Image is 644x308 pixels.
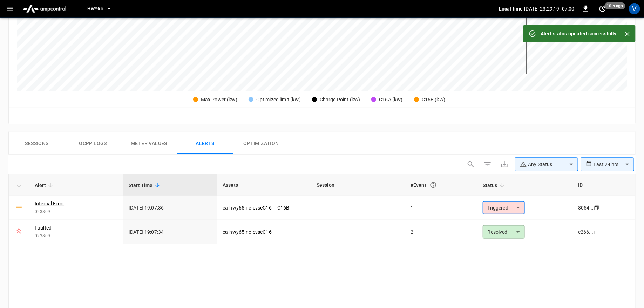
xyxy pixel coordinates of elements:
div: 8054... [578,204,594,211]
div: Max Power (kW) [201,96,237,103]
div: copy [593,228,600,236]
div: copy [594,204,601,212]
a: Internal Error [35,200,64,207]
div: Resolved [483,225,525,239]
a: C16B [277,205,290,211]
td: [DATE] 19:07:34 [123,220,217,244]
a: ca-hwy65-ne-evseC16 [223,229,272,235]
img: ampcontrol.io logo [20,2,69,15]
div: Alert status updated successfully [541,27,617,40]
div: C16B (kW) [422,96,445,103]
th: ID [572,174,635,196]
div: profile-icon [629,3,640,14]
td: - [311,220,405,244]
p: [DATE] 23:29:19 -07:00 [524,5,575,12]
div: Any Status [520,161,567,168]
div: Optimized limit (kW) [256,96,301,103]
p: Local time [499,5,523,12]
button: Ocpp logs [65,132,121,155]
td: 2 [405,220,477,244]
button: HWY65 [84,2,115,16]
span: 023809 [35,208,117,215]
span: 10 s ago [605,2,625,9]
th: Session [311,174,405,196]
span: 023809 [35,233,117,240]
button: Meter Values [121,132,177,155]
div: Triggered [483,201,525,214]
th: Assets [217,174,311,196]
td: - [311,196,405,220]
a: ca-hwy65-ne-evseC16 [223,205,272,211]
button: Sessions [9,132,65,155]
div: e266... [578,228,594,235]
div: Charge Point (kW) [320,96,360,103]
button: Optimization [233,132,289,155]
div: C16A (kW) [379,96,402,103]
a: Faulted [35,224,52,231]
button: An event is a single occurrence of an issue. An alert groups related events for the same asset, m... [427,179,440,191]
td: 1 [405,196,477,220]
button: Alerts [177,132,233,155]
button: set refresh interval [597,3,608,14]
td: [DATE] 19:07:36 [123,196,217,220]
span: Status [483,181,507,190]
span: Start Time [129,181,162,190]
button: Close [622,29,633,39]
span: HWY65 [87,5,103,13]
span: Alert [35,181,55,190]
div: Last 24 hrs [594,158,634,171]
div: #Event [411,179,472,191]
